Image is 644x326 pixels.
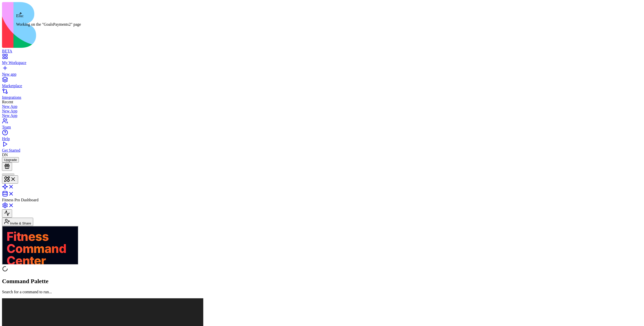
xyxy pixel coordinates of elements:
[2,44,642,53] a: BETA
[2,56,642,65] a: My Workspace
[2,157,19,162] a: Upgrade
[2,218,33,226] button: Invite & Share
[2,2,204,48] img: logo
[2,95,642,100] div: Integrations
[16,14,24,18] span: Ella:
[2,72,642,77] div: New app
[2,144,642,153] a: Get Started
[2,137,642,141] div: Help
[2,278,642,285] h2: Command Palette
[2,100,13,104] span: Recent
[2,49,642,53] div: BETA
[2,120,642,129] a: Team
[2,84,642,88] div: Marketplace
[2,290,642,294] p: Search for a command to run...
[2,104,642,109] a: New App
[2,113,642,118] a: New App
[2,148,642,153] div: Get Started
[2,132,642,141] a: Help
[2,198,38,202] span: Fitness Pro Dashboard
[2,157,19,162] button: Upgrade
[2,79,642,88] a: Marketplace
[2,60,642,65] div: My Workspace
[2,91,642,100] a: Integrations
[4,4,71,40] h1: Fitness Command Center
[16,22,81,27] p: Working on the "GoalsPayments2" page
[2,153,8,157] span: DN
[2,68,642,77] a: New app
[2,109,642,113] a: New App
[2,125,642,129] div: Team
